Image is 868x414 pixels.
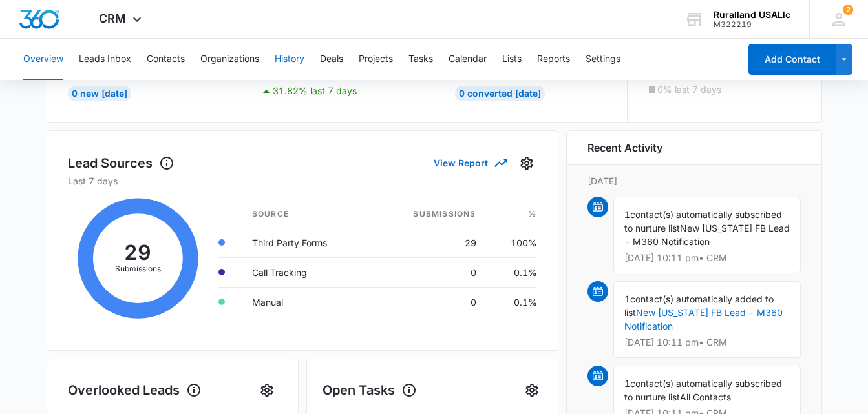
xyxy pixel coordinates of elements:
span: contact(s) automatically added to list [624,293,774,318]
th: % [487,201,537,228]
button: Settings [522,380,542,400]
button: Projects [359,39,393,80]
a: New [US_STATE] FB Lead - M360 Notification [624,307,783,331]
button: History [275,39,304,80]
div: notifications count [843,5,853,15]
button: Settings [257,380,277,400]
h1: Open Tasks [323,380,417,400]
td: Manual [242,287,372,317]
p: 3 [455,60,467,81]
p: [DATE] 10:11 pm • CRM [624,338,790,347]
button: Leads Inbox [79,39,131,80]
div: account id [714,20,790,29]
span: contact(s) automatically subscribed to nurture list [624,209,782,233]
span: CRM [99,12,126,25]
p: Last 7 days [68,174,537,188]
p: [DATE] 10:11 pm • CRM [624,253,790,262]
button: Tasks [408,39,433,80]
span: 1 [624,378,630,389]
h1: Overlooked Leads [68,380,202,400]
p: [DATE] [587,174,801,188]
button: Deals [320,39,343,80]
button: Contacts [147,39,185,80]
span: 1 [624,209,630,220]
div: 0 New [DATE] [68,86,131,101]
p: 0% last 7 days [657,85,721,94]
button: Calendar [449,39,487,80]
span: 2 [843,5,853,15]
span: 1 [624,293,630,304]
button: Lists [502,39,522,80]
p: 31.82% last 7 days [273,86,357,95]
p: 1.29% [648,60,706,81]
p: 29 [261,60,284,81]
button: Settings [516,153,537,173]
td: 0.1% [487,287,537,317]
td: 0 [372,257,487,287]
button: Organizations [200,39,259,80]
button: Add Contact [748,44,836,75]
div: account name [714,10,790,20]
div: 0 Converted [DATE] [455,86,545,101]
span: contact(s) automatically subscribed to nurture list [624,378,782,402]
button: Settings [586,39,620,80]
td: Call Tracking [242,257,372,287]
p: 19 [68,60,91,81]
h1: Lead Sources [68,153,175,173]
th: Submissions [372,201,487,228]
h6: Recent Activity [587,140,662,155]
td: Third Party Forms [242,228,372,257]
td: 29 [372,228,487,257]
span: New [US_STATE] FB Lead - M360 Notification [624,222,790,247]
td: 100% [487,228,537,257]
button: View Report [434,152,506,174]
td: 0 [372,287,487,317]
span: All Contacts [680,391,731,402]
button: Overview [23,39,63,80]
th: Source [242,201,372,228]
button: Reports [537,39,570,80]
td: 0.1% [487,257,537,287]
